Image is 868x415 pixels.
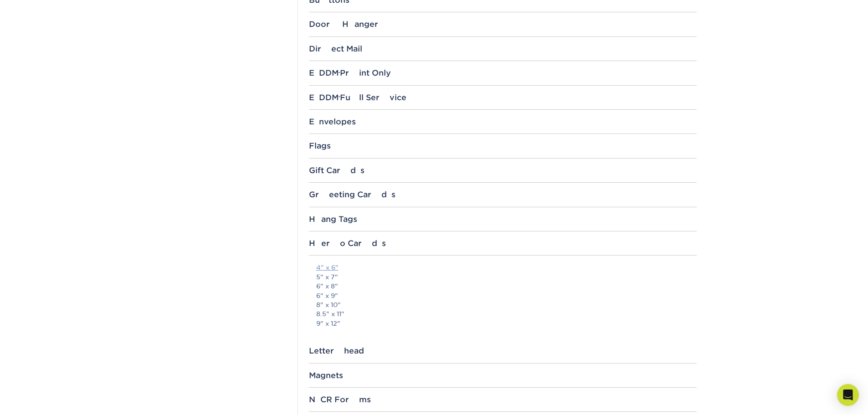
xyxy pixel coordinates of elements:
div: Direct Mail [309,44,697,53]
small: ® [339,95,340,99]
div: EDDM Print Only [309,68,697,77]
div: Gift Cards [309,166,697,175]
div: Magnets [309,371,697,380]
a: 8.5" x 11" [316,310,344,318]
div: Envelopes [309,117,697,126]
a: 4" x 6" [316,264,339,271]
div: Letterhead [309,346,697,355]
a: 8" x 10" [316,301,341,308]
a: 6" x 8" [316,282,338,290]
div: Open Intercom Messenger [837,384,859,406]
div: Hero Cards [309,239,697,248]
small: ® [339,71,340,75]
div: Greeting Cards [309,190,697,199]
div: NCR Forms [309,395,697,404]
div: Hang Tags [309,215,697,224]
a: 9" x 12" [316,320,340,327]
div: Flags [309,141,697,150]
a: 6" x 9" [316,292,338,299]
div: Door Hanger [309,20,697,29]
a: 5" x 7" [316,273,338,281]
div: EDDM Full Service [309,93,697,102]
